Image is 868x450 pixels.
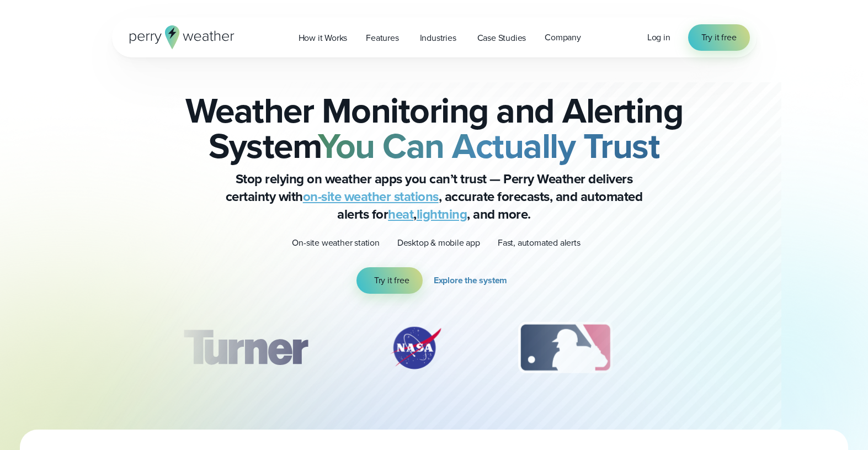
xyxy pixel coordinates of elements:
[167,320,701,381] div: slideshow
[677,320,765,375] img: PGA.svg
[167,320,323,375] div: 1 of 12
[647,31,670,44] span: Log in
[417,204,467,224] a: lightning
[214,170,655,223] p: Stop relying on weather apps you can’t trust — Perry Weather delivers certainty with , accurate f...
[701,31,737,44] span: Try it free
[299,31,348,45] span: How it Works
[468,27,536,49] a: Case Studies
[507,320,624,375] div: 3 of 12
[318,120,659,172] strong: You Can Actually Trust
[167,93,701,163] h2: Weather Monitoring and Alerting System
[377,320,454,375] div: 2 of 12
[388,204,413,224] a: heat
[498,236,581,250] p: Fast, automated alerts
[303,187,439,207] a: on-site weather stations
[477,31,526,45] span: Case Studies
[545,31,581,44] span: Company
[289,27,357,49] a: How it Works
[167,320,323,375] img: Turner-Construction_1.svg
[688,24,750,51] a: Try it free
[366,31,398,45] span: Features
[677,320,765,375] div: 4 of 12
[434,267,512,294] a: Explore the system
[377,320,454,375] img: NASA.svg
[374,274,409,287] span: Try it free
[292,236,379,250] p: On-site weather station
[420,31,456,45] span: Industries
[434,274,507,287] span: Explore the system
[397,236,480,250] p: Desktop & mobile app
[507,320,624,375] img: MLB.svg
[647,31,670,44] a: Log in
[356,267,423,294] a: Try it free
